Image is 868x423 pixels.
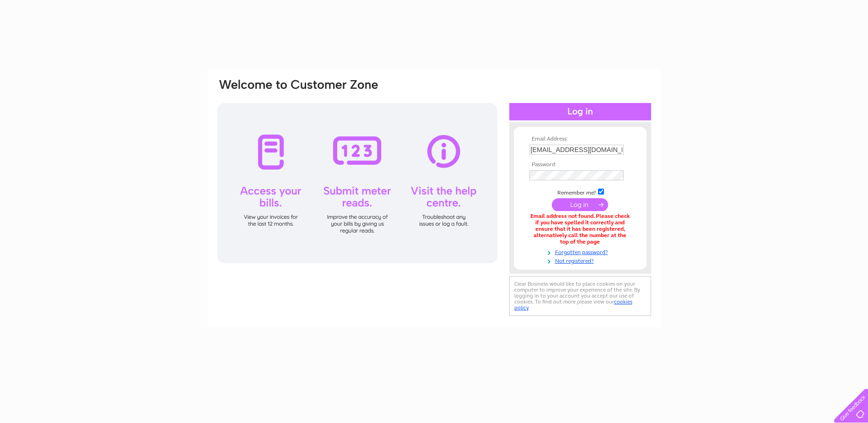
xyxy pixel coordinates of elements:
[527,162,633,168] th: Password:
[529,213,631,245] div: Email address not found. Please check if you have spelled it correctly and ensure that it has bee...
[552,198,608,211] input: Submit
[527,136,633,142] th: Email Address:
[529,247,633,256] a: Forgotten password?
[509,276,651,316] div: Clear Business would like to place cookies on your computer to improve your experience of the sit...
[527,187,633,196] td: Remember me?
[529,256,633,265] a: Not registered?
[514,298,632,311] a: cookies policy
